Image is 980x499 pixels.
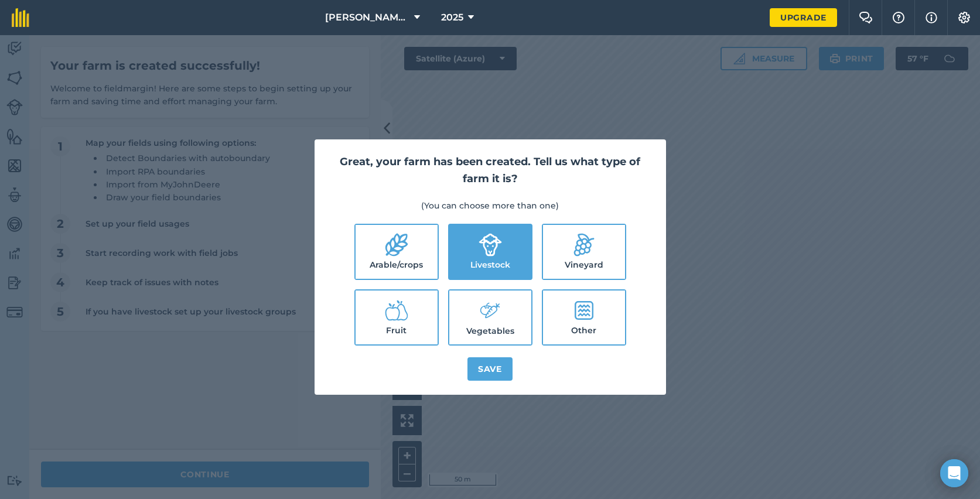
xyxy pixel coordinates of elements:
[449,225,531,279] label: Livestock
[859,12,873,23] img: Two speech bubbles overlapping with the left bubble in the forefront
[329,153,652,187] h2: Great, your farm has been created. Tell us what type of farm it is?
[356,290,438,344] label: Fruit
[325,11,409,25] span: [PERSON_NAME][GEOGRAPHIC_DATA]
[449,290,531,344] label: Vegetables
[770,8,837,27] a: Upgrade
[12,8,29,27] img: fieldmargin Logo
[543,290,625,344] label: Other
[356,225,438,279] label: Arable/crops
[329,199,652,212] p: (You can choose more than one)
[543,225,625,279] label: Vineyard
[926,11,937,25] img: svg+xml;base64,PHN2ZyB4bWxucz0iaHR0cDovL3d3dy53My5vcmcvMjAwMC9zdmciIHdpZHRoPSIxNyIgaGVpZ2h0PSIxNy...
[467,357,513,381] button: Save
[957,12,971,23] img: A cog icon
[892,12,906,23] img: A question mark icon
[441,11,463,25] span: 2025
[940,459,968,487] div: Open Intercom Messenger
